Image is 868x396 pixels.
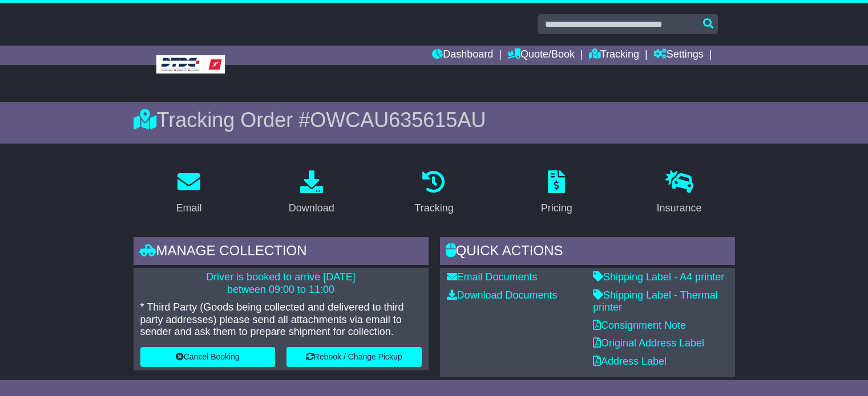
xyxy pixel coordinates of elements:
p: * Third Party (Goods being collected and delivered to third party addresses) please send all atta... [140,301,422,338]
div: Email [176,201,201,216]
a: Download [281,166,342,220]
a: Shipping Label - Thermal printer [593,289,718,313]
div: Tracking [414,201,453,216]
a: Download Documents [447,289,558,301]
div: Quick Actions [440,237,735,268]
a: Tracking [589,46,639,65]
div: Download [289,201,334,216]
a: Insurance [649,166,709,220]
a: Pricing [534,166,580,220]
a: Dashboard [432,46,493,65]
a: Quote/Book [507,46,575,65]
button: Cancel Booking [140,347,276,367]
button: Rebook / Change Pickup [286,347,422,367]
span: OWCAU635615AU [310,108,486,132]
a: Email [168,166,209,220]
a: Original Address Label [593,337,704,349]
div: Tracking Order # [134,108,735,132]
div: Pricing [541,201,572,216]
div: Manage collection [134,237,429,268]
a: Address Label [593,356,667,367]
a: Shipping Label - A4 printer [593,271,724,283]
p: Driver is booked to arrive [DATE] between 09:00 to 11:00 [140,271,422,296]
a: Settings [653,46,704,65]
div: Insurance [657,201,702,216]
a: Tracking [407,166,461,220]
a: Email Documents [447,271,538,283]
a: Consignment Note [593,320,686,331]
